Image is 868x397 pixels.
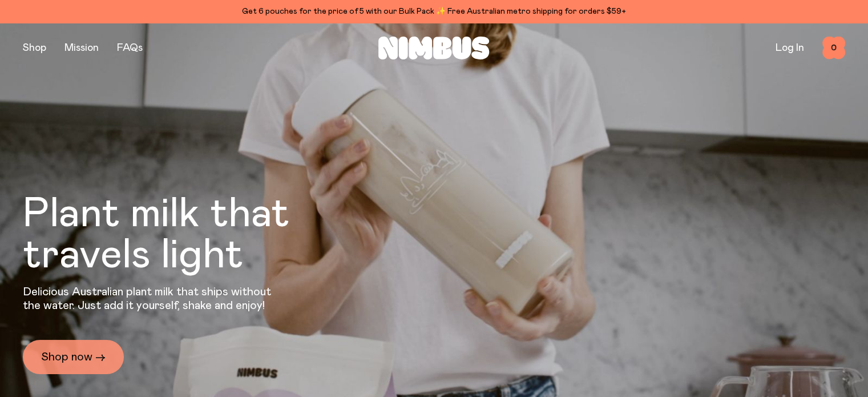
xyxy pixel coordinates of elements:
[23,340,124,374] a: Shop now →
[23,194,352,276] h1: Plant milk that travels light
[23,5,845,18] div: Get 6 pouches for the price of 5 with our Bulk Pack ✨ Free Australian metro shipping for orders $59+
[822,37,845,59] button: 0
[117,43,143,53] a: FAQs
[64,43,99,53] a: Mission
[776,43,804,53] a: Log In
[23,285,278,312] p: Delicious Australian plant milk that ships without the water. Just add it yourself, shake and enjoy!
